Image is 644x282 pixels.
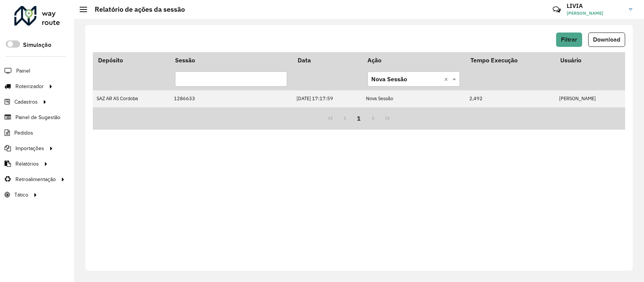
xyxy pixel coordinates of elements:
[170,90,292,107] td: 1286633
[593,36,620,43] span: Download
[362,52,465,68] th: Ação
[14,129,33,137] span: Pedidos
[15,144,44,152] span: Importações
[15,113,60,121] span: Painel de Sugestão
[561,36,577,43] span: Filtrar
[555,90,625,107] td: [PERSON_NAME]
[555,52,625,68] th: Usuário
[567,10,623,17] span: [PERSON_NAME]
[15,160,39,168] span: Relatórios
[170,52,292,68] th: Sessão
[14,98,38,106] span: Cadastros
[16,67,30,75] span: Painel
[567,2,623,9] h3: LIVIA
[465,52,555,68] th: Tempo Execução
[292,90,362,107] td: [DATE] 17:17:59
[93,52,170,68] th: Depósito
[549,2,565,18] a: Contato Rápido
[14,191,28,199] span: Tático
[292,52,362,68] th: Data
[444,74,450,84] span: Clear all
[556,33,582,47] button: Filtrar
[15,82,44,90] span: Roteirizador
[87,5,185,14] h2: Relatório de ações da sessão
[352,111,366,126] button: 1
[465,90,555,107] td: 2,492
[588,33,625,47] button: Download
[362,90,465,107] td: Nova Sessão
[93,90,170,107] td: SAZ AR AS Cordoba
[15,175,56,183] span: Retroalimentação
[23,40,51,50] label: Simulação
